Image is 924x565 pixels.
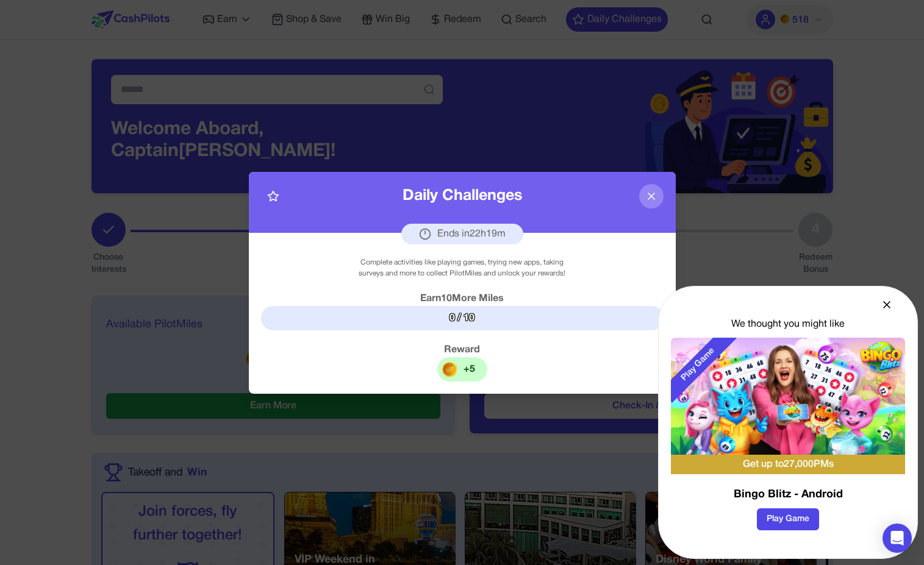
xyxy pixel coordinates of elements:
[883,524,912,553] div: Open Intercom Messenger
[464,362,475,377] div: + 5
[671,317,905,332] div: We thought you might like
[348,257,576,279] div: Complete activities like playing games, trying new apps, taking surveys and more to collect Pilot...
[671,338,905,455] img: Bingo Blitz - Android
[442,361,457,377] img: reward
[261,291,664,306] div: Earn 10 More Miles
[403,185,522,208] div: Daily Challenges
[261,306,664,330] div: 0 / 10
[671,455,905,474] div: Get up to 27,000 PMs
[401,224,523,244] div: Ends in 22 h 19 m
[261,343,664,357] div: Reward
[757,508,819,530] button: Play Game
[660,326,737,403] div: Play Game
[671,486,905,503] h3: Bingo Blitz - Android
